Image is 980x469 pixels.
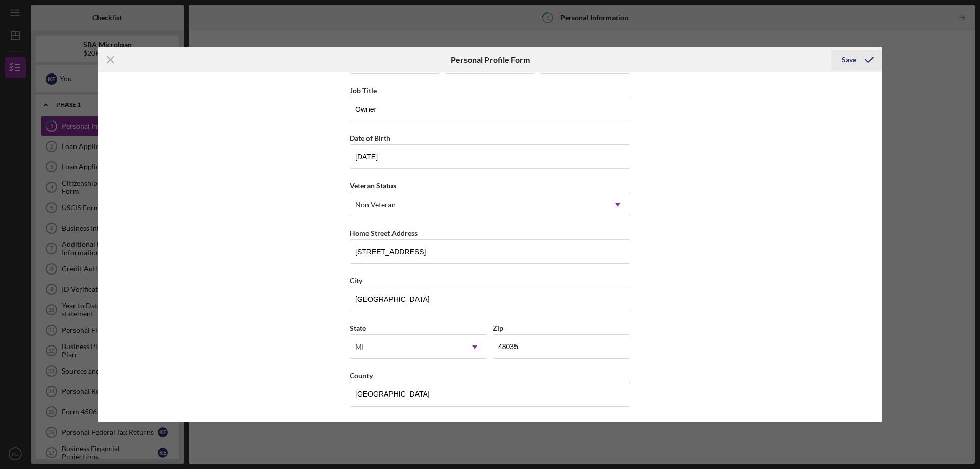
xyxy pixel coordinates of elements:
[842,50,856,70] div: Save
[350,371,373,380] label: County
[350,229,418,237] label: Home Street Address
[451,55,530,64] h6: Personal Profile Form
[831,50,882,70] button: Save
[350,86,377,95] label: Job Title
[350,276,362,285] label: City
[493,324,503,332] label: Zip
[355,343,364,351] div: MI
[350,134,390,142] label: Date of Birth
[355,201,396,209] div: Non Veteran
